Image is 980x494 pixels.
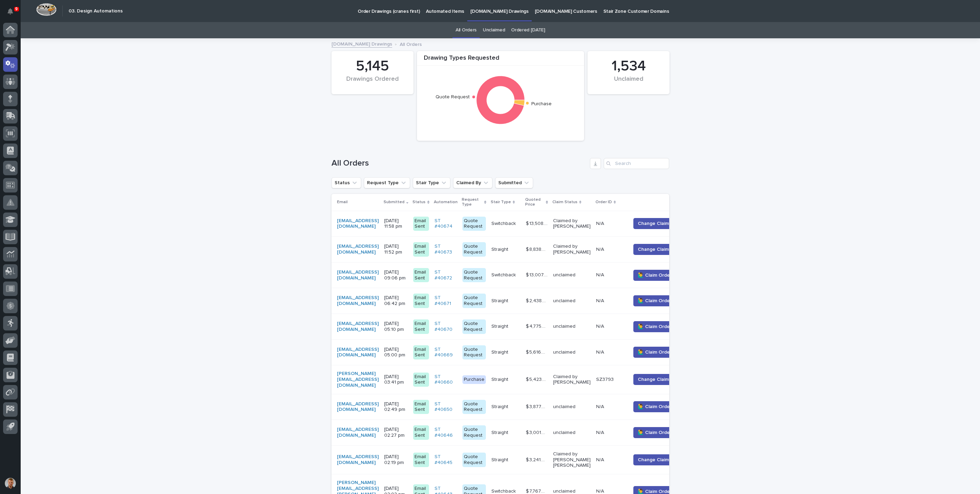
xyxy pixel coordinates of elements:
[413,453,429,467] div: Email Sent
[633,401,676,412] button: 🙋‍♂️ Claim Order
[462,319,486,334] div: Quote Request
[491,322,510,329] p: Straight
[331,177,361,188] button: Status
[491,271,517,278] p: Switchback
[384,218,408,230] p: [DATE] 11:58 pm
[462,375,486,384] div: Purchase
[599,58,658,75] div: 1,534
[511,22,545,38] a: Ordered [DATE]
[337,427,379,438] a: [EMAIL_ADDRESS][DOMAIN_NAME]
[337,401,379,413] a: [EMAIL_ADDRESS][DOMAIN_NAME]
[413,217,429,231] div: Email Sent
[384,198,405,206] p: Submitted
[384,427,408,438] p: [DATE] 02:27 pm
[413,242,429,257] div: Email Sent
[633,427,676,438] button: 🙋‍♂️ Claim Order
[531,102,552,107] text: Purchase
[491,456,510,463] p: Straight
[526,245,549,253] p: $ 8,838.00
[384,321,408,333] p: [DATE] 05:10 pm
[604,158,669,169] input: Search
[553,430,591,436] p: unclaimed
[331,365,689,394] tr: [PERSON_NAME][EMAIL_ADDRESS][DOMAIN_NAME] [DATE] 03:41 pmEmail SentST #40660 PurchaseStraightStra...
[337,371,379,388] a: [PERSON_NAME][EMAIL_ADDRESS][DOMAIN_NAME]
[331,420,689,446] tr: [EMAIL_ADDRESS][DOMAIN_NAME] [DATE] 02:27 pmEmail SentST #40646 Quote RequestStraightStraight $ 3...
[491,297,510,304] p: Straight
[638,429,672,436] span: 🙋‍♂️ Claim Order
[413,425,429,440] div: Email Sent
[384,454,408,466] p: [DATE] 02:19 pm
[462,453,486,467] div: Quote Request
[596,348,605,355] p: N/A
[596,322,605,329] p: N/A
[413,345,429,360] div: Email Sent
[343,76,402,90] div: Drawings Ordered
[331,288,689,314] tr: [EMAIL_ADDRESS][DOMAIN_NAME] [DATE] 06:42 pmEmail SentST #40671 Quote RequestStraightStraight $ 2...
[413,177,450,188] button: Stair Type
[526,322,549,329] p: $ 4,775.00
[638,376,674,383] span: Change Claimer
[384,269,408,281] p: [DATE] 09:06 pm
[596,428,605,436] p: N/A
[491,375,510,383] p: Straight
[553,349,591,355] p: unclaimed
[526,219,549,227] p: $ 13,508.00
[435,427,457,438] a: ST #40646
[553,244,591,255] p: Claimed by [PERSON_NAME]
[337,321,379,333] a: [EMAIL_ADDRESS][DOMAIN_NAME]
[435,269,457,281] a: ST #40672
[596,219,605,227] p: N/A
[417,55,584,66] div: Drawing Types Requested
[453,177,492,188] button: Claimed By
[462,217,486,231] div: Quote Request
[435,244,457,255] a: ST #40673
[633,347,676,358] button: 🙋‍♂️ Claim Order
[69,8,123,14] h2: 03. Design Automations
[412,198,426,206] p: Status
[553,272,591,278] p: unclaimed
[331,445,689,474] tr: [EMAIL_ADDRESS][DOMAIN_NAME] [DATE] 02:19 pmEmail SentST #40645 Quote RequestStraightStraight $ 3...
[596,456,605,463] p: N/A
[337,218,379,230] a: [EMAIL_ADDRESS][DOMAIN_NAME]
[462,242,486,257] div: Quote Request
[633,454,678,465] button: Change Claimer
[435,374,457,386] a: ST #40660
[331,262,689,288] tr: [EMAIL_ADDRESS][DOMAIN_NAME] [DATE] 09:06 pmEmail SentST #40672 Quote RequestSwitchbackSwitchback...
[491,403,510,410] p: Straight
[633,374,678,385] button: Change Claimer
[638,349,672,356] span: 🙋‍♂️ Claim Order
[638,220,674,227] span: Change Claimer
[526,297,549,304] p: $ 2,438.00
[337,269,379,281] a: [EMAIL_ADDRESS][DOMAIN_NAME]
[36,3,57,16] img: Workspace Logo
[633,295,676,306] button: 🙋‍♂️ Claim Order
[384,401,408,413] p: [DATE] 02:49 pm
[331,339,689,365] tr: [EMAIL_ADDRESS][DOMAIN_NAME] [DATE] 05:00 pmEmail SentST #40669 Quote RequestStraightStraight $ 5...
[462,345,486,360] div: Quote Request
[435,321,457,333] a: ST #40670
[526,271,549,278] p: $ 13,007.00
[331,40,392,48] a: [DOMAIN_NAME] Drawings
[599,76,658,90] div: Unclaimed
[633,270,676,281] button: 🙋‍♂️ Claim Order
[462,294,486,308] div: Quote Request
[553,298,591,304] p: unclaimed
[525,196,544,209] p: Quoted Price
[15,7,18,11] p: 9
[638,272,672,279] span: 🙋‍♂️ Claim Order
[331,394,689,420] tr: [EMAIL_ADDRESS][DOMAIN_NAME] [DATE] 02:49 pmEmail SentST #40650 Quote RequestStraightStraight $ 3...
[435,401,457,413] a: ST #40650
[638,323,672,330] span: 🙋‍♂️ Claim Order
[526,403,549,410] p: $ 3,877.00
[413,373,429,387] div: Email Sent
[435,454,457,466] a: ST #40645
[638,456,674,463] span: Change Claimer
[495,177,533,188] button: Submitted
[9,8,18,19] div: Notifications9
[638,403,672,410] span: 🙋‍♂️ Claim Order
[337,347,379,358] a: [EMAIL_ADDRESS][DOMAIN_NAME]
[337,295,379,307] a: [EMAIL_ADDRESS][DOMAIN_NAME]
[596,403,605,410] p: N/A
[435,347,457,358] a: ST #40669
